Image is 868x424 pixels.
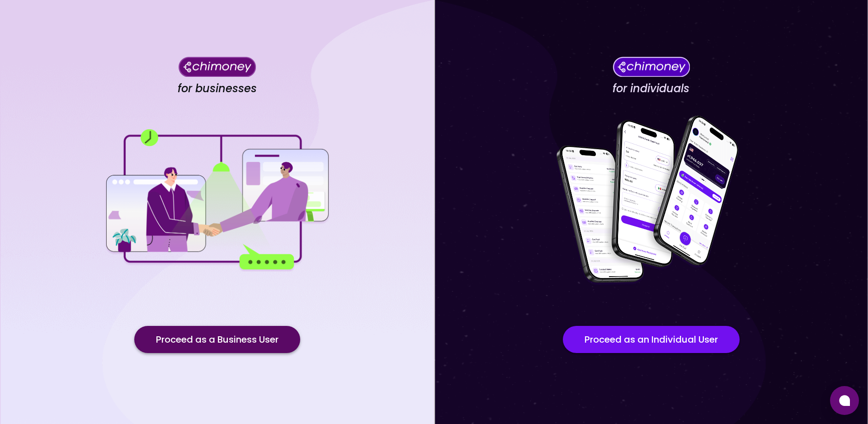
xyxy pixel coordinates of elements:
button: Open chat window [830,386,859,415]
button: Proceed as an Individual User [563,326,740,353]
button: Proceed as a Business User [134,326,300,353]
h4: for businesses [178,82,257,95]
img: Chimoney for individuals [613,57,690,77]
img: for individuals [538,110,764,291]
img: for businesses [104,129,330,272]
img: Chimoney for businesses [179,57,256,77]
h4: for individuals [613,82,689,95]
